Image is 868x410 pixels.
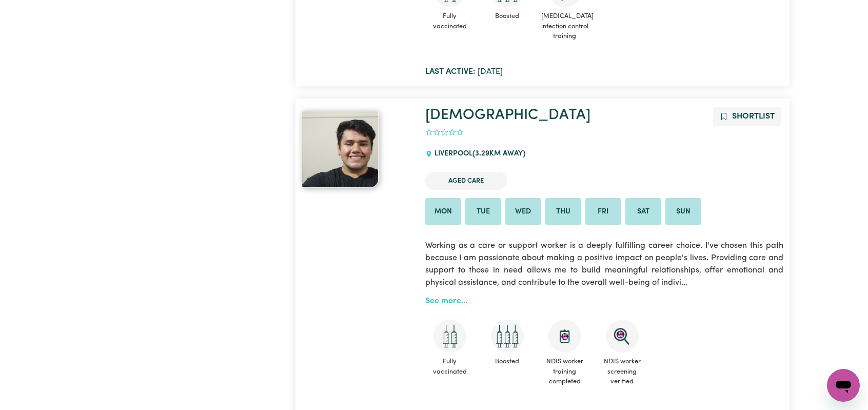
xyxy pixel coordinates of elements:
li: Available on Thu [545,198,581,226]
span: Boosted [483,353,532,370]
li: Available on Sun [665,198,701,226]
a: Vishnu [302,111,413,188]
span: [DATE] [425,68,503,76]
span: Fully vaccinated [425,353,475,380]
a: [DEMOGRAPHIC_DATA] [425,108,590,123]
span: ( 3.29 km away) [472,150,525,158]
div: LIVERPOOL [425,140,531,168]
li: Available on Mon [425,198,461,226]
li: Available on Sat [625,198,661,226]
span: [MEDICAL_DATA] infection control training [540,7,589,45]
div: add rating by typing an integer from 0 to 5 or pressing arrow keys [425,127,464,139]
button: Add to shortlist [713,107,781,126]
span: Boosted [483,7,532,25]
span: NDIS worker screening verified [598,353,647,391]
li: Available on Tue [465,198,501,226]
li: Available on Wed [505,198,541,226]
span: Shortlist [732,112,775,121]
li: Aged Care [425,172,507,190]
b: Last active: [425,68,476,76]
img: NDIS Worker Screening Verified [606,320,639,353]
p: Working as a care or support worker is a deeply fulfilling career choice. I've chosen this path b... [425,233,783,295]
a: See more... [425,297,467,305]
iframe: Button to launch messaging window [827,369,860,402]
img: View Vishnu 's profile [302,111,379,188]
span: NDIS worker training completed [540,353,589,391]
img: CS Academy: Introduction to NDIS Worker Training course completed [548,320,581,353]
li: Available on Fri [585,198,621,226]
span: Fully vaccinated [425,7,475,35]
img: Care and support worker has received 2 doses of COVID-19 vaccine [433,320,466,353]
img: Care and support worker has received booster dose of COVID-19 vaccination [491,320,524,353]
